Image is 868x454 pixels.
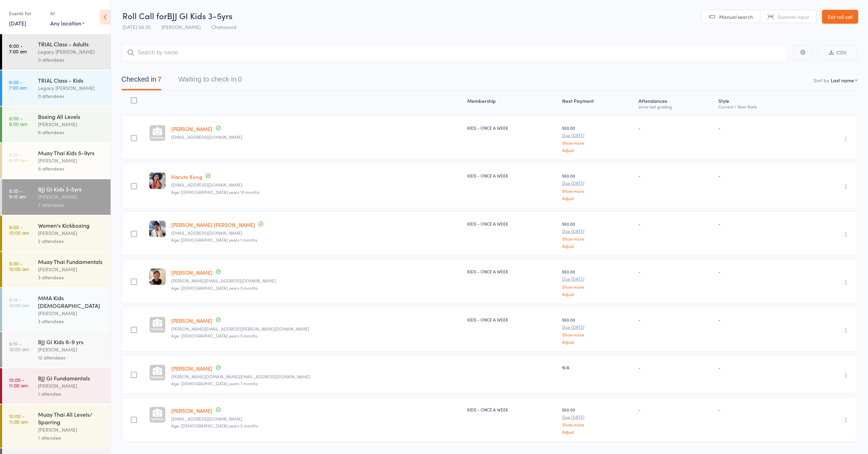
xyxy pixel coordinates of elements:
[562,181,633,186] small: Due [DATE]
[178,72,242,90] button: Waiting to check in0
[639,268,713,274] div: -
[171,125,212,133] a: [PERSON_NAME]
[171,135,462,139] small: Benhorsley@hotmail.com
[718,125,803,131] div: -
[562,244,633,248] a: Adjust
[158,75,161,83] div: 7
[167,10,233,21] span: BJJ GI Kids 3-5yrs
[718,364,803,370] div: -
[38,390,105,398] div: 1 attendee
[9,224,29,235] time: 9:00 - 10:00 am
[149,268,166,285] img: image1753485704.png
[171,269,212,276] a: [PERSON_NAME]
[171,173,202,180] a: Haruto Kong
[38,338,105,346] div: BJJ GI Kids 6-9 yrs
[2,143,111,179] a: 8:15 -9:00 amMuay Thai Kids 5-9yrs[PERSON_NAME]8 attendees
[38,92,105,100] div: 0 attendees
[38,193,105,201] div: [PERSON_NAME]
[9,297,29,308] time: 9:15 - 10:00 am
[2,107,111,142] a: 8:00 -9:00 amBoxing All Levels[PERSON_NAME]6 attendees
[171,285,258,291] span: Age: [DEMOGRAPHIC_DATA] years 3 months
[38,157,105,165] div: [PERSON_NAME]
[562,196,633,200] a: Adjust
[562,364,633,370] div: N/A
[38,346,105,354] div: [PERSON_NAME]
[559,94,636,112] div: Next Payment
[639,364,713,370] div: -
[38,120,105,128] div: [PERSON_NAME]
[2,215,111,251] a: 9:00 -10:00 amWomen's Kickboxing[PERSON_NAME]2 attendees
[38,128,105,136] div: 6 attendees
[2,368,111,404] a: 10:00 -11:00 amBJJ GI Fundamentals[PERSON_NAME]1 attendee
[639,104,713,109] div: since last grading
[9,43,27,54] time: 6:00 - 7:00 am
[149,173,166,189] img: image1705836014.png
[171,230,462,235] small: itsjoseph.lim@gmail.com
[38,273,105,281] div: 3 attendees
[2,70,111,106] a: 6:00 -7:00 amTRIAL Class - KidsLegacy [PERSON_NAME]0 attendees
[38,221,105,229] div: Women's Kickboxing
[161,23,201,30] span: [PERSON_NAME]
[38,294,105,309] div: MMA Kids [DEMOGRAPHIC_DATA]
[562,268,633,296] div: $50.00
[467,125,557,131] div: KIDS - ONCE A WEEK
[562,236,633,241] a: Show more
[9,79,27,90] time: 6:00 - 7:00 am
[38,317,105,325] div: 3 attendees
[171,380,258,386] span: Age: [DEMOGRAPHIC_DATA] years 7 months
[9,115,27,127] time: 8:00 - 9:00 am
[38,48,105,56] div: Legacy [PERSON_NAME]
[9,8,43,19] div: Events for
[171,326,462,331] small: Pedroso.andrew@gmail.com
[171,416,462,421] small: Keiko.tieck@gmail.com
[50,19,85,27] div: Any location
[639,173,713,179] div: -
[562,332,633,337] a: Show more
[171,182,462,187] small: k.jonah1986@gmail.com
[38,149,105,157] div: Muay Thai Kids 5-9yrs
[639,407,713,413] div: -
[562,422,633,427] a: Show more
[562,277,633,281] small: Due [DATE]
[38,113,105,120] div: Boxing All Levels
[562,285,633,289] a: Show more
[171,423,258,429] span: Age: [DEMOGRAPHIC_DATA] years 5 months
[562,189,633,193] a: Show more
[562,173,633,200] div: $50.00
[562,221,633,248] div: $50.00
[639,125,713,131] div: -
[38,382,105,390] div: [PERSON_NAME]
[636,94,716,112] div: Atten­dances
[171,365,212,372] a: [PERSON_NAME]
[122,23,151,30] span: [DATE] 08:30
[814,77,829,84] label: Sort by
[9,260,29,272] time: 9:00 - 10:00 am
[38,165,105,173] div: 8 attendees
[38,354,105,362] div: 12 attendees
[121,45,788,61] input: Search by name
[171,278,462,283] small: jamie_oreilly@outlook.com
[467,221,557,227] div: KIDS - ONCE A WEEK
[716,94,806,112] div: Style
[562,415,633,419] small: Due [DATE]
[467,317,557,323] div: KIDS - ONCE A WEEK
[238,75,242,83] div: 0
[718,173,803,179] div: -
[50,8,85,19] div: At
[171,221,255,228] a: [PERSON_NAME] [PERSON_NAME]
[562,340,633,344] a: Adjust
[171,333,258,339] span: Age: [DEMOGRAPHIC_DATA] years 3 months
[2,288,111,331] a: 9:15 -10:00 amMMA Kids [DEMOGRAPHIC_DATA][PERSON_NAME]3 attendees
[718,221,803,227] div: -
[562,229,633,234] small: Due [DATE]
[121,72,161,90] button: Checked in7
[562,148,633,152] a: Adjust
[2,404,111,448] a: 10:00 -11:00 amMuay Thai All Levels/ Sparring[PERSON_NAME]1 attendee
[562,325,633,330] small: Due [DATE]
[38,426,105,434] div: [PERSON_NAME]
[719,13,753,20] span: Manual search
[171,374,462,379] small: Chelsey.ng@gmail.com
[38,201,105,209] div: 7 attendees
[562,133,633,138] small: Due [DATE]
[2,332,111,368] a: 9:15 -10:00 amBJJ GI Kids 6-9 yrs[PERSON_NAME]12 attendees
